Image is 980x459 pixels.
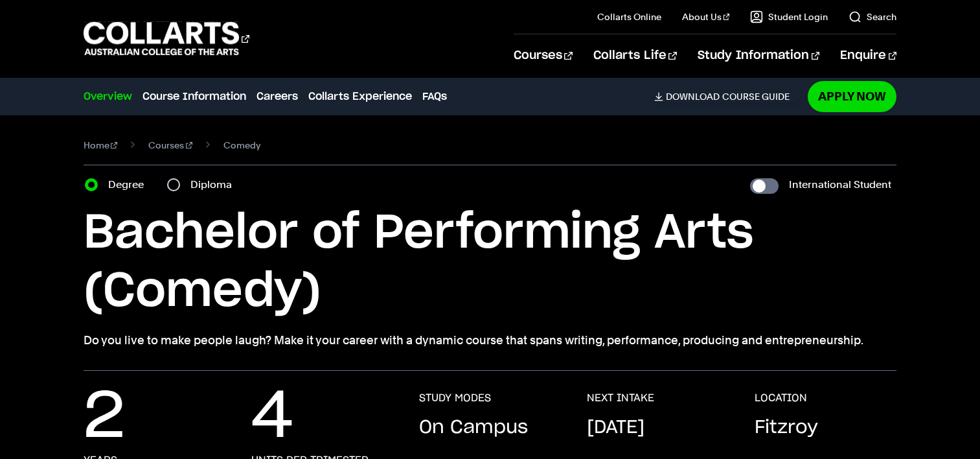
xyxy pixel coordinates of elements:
a: Study Information [698,34,819,77]
label: Diploma [190,176,240,194]
h3: STUDY MODES [419,392,491,405]
h3: LOCATION [755,392,807,405]
a: Search [849,10,896,23]
h3: NEXT INTAKE [587,392,654,405]
span: Download [666,91,720,102]
a: Course Information [142,89,246,104]
a: FAQs [422,89,447,104]
a: Home [84,136,118,154]
span: Comedy [223,136,260,154]
a: Courses [148,136,192,154]
p: Fitzroy [755,415,818,441]
p: On Campus [419,415,528,441]
a: Overview [84,89,132,104]
h1: Bachelor of Performing Arts (Comedy) [84,204,897,321]
a: Collarts Life [593,34,677,77]
a: Careers [256,89,298,104]
p: 4 [251,392,293,443]
a: Collarts Experience [308,89,412,104]
a: Enquire [840,34,896,77]
a: Courses [514,34,573,77]
a: About Us [682,10,730,23]
a: Apply Now [808,81,896,112]
p: Do you live to make people laugh? Make it your career with a dynamic course that spans writing, p... [84,331,897,349]
a: Student Login [750,10,828,23]
a: DownloadCourse Guide [654,91,800,102]
label: International Student [789,176,891,194]
label: Degree [108,176,152,194]
a: Collarts Online [597,10,661,23]
p: 2 [84,392,125,443]
p: [DATE] [587,415,644,441]
div: Go to homepage [84,20,249,57]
